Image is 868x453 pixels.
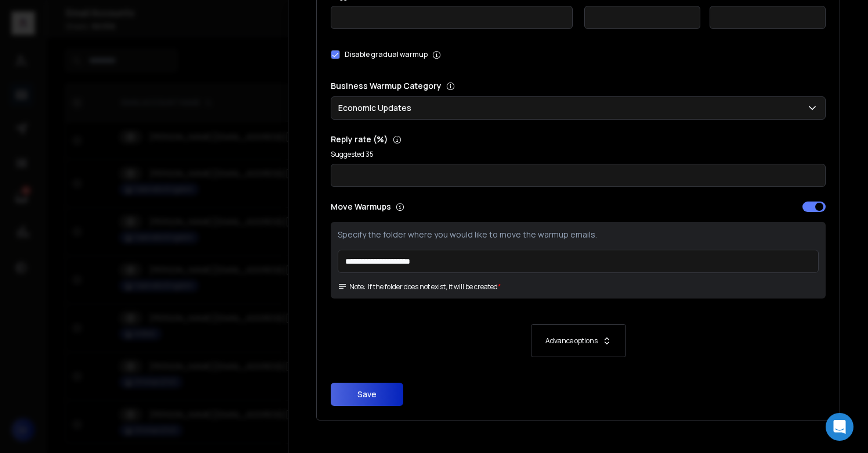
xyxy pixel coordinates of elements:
[826,413,853,441] div: Open Intercom Messenger
[338,282,366,292] span: Note:
[331,383,403,406] button: Save
[368,282,498,292] p: If the folder does not exist, it will be created
[345,50,428,59] label: Disable gradual warmup
[338,102,416,114] p: Economic Updates
[331,150,826,159] p: Suggested 35
[342,324,814,357] button: Advance options
[338,229,819,240] p: Specify the folder where you would like to move the warmup emails.
[331,134,826,145] p: Reply rate (%)
[331,201,575,213] p: Move Warmups
[331,80,826,92] p: Business Warmup Category
[545,336,598,346] p: Advance options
